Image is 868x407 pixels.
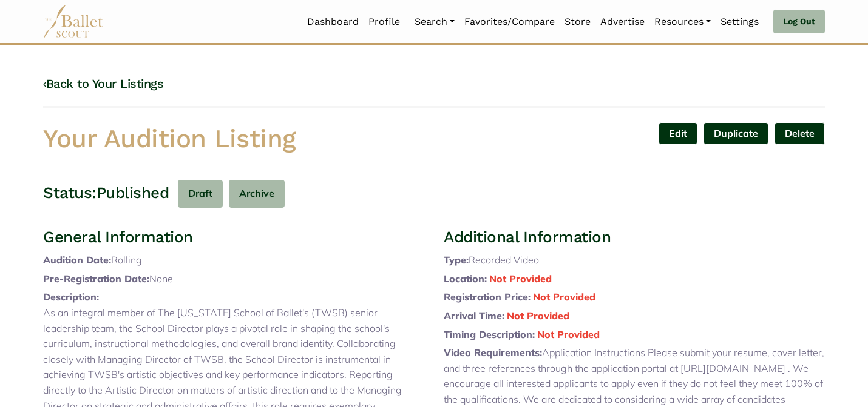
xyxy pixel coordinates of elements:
[444,328,535,340] span: Timing Description:
[43,227,424,248] h3: General Information
[43,253,424,268] p: Rolling
[43,273,149,285] span: Pre-Registration Date:
[444,227,825,248] h3: Additional Information
[43,76,163,91] a: ‹Back to Your Listings
[560,9,595,35] a: Store
[178,180,223,208] button: Draft
[716,9,764,35] a: Settings
[595,9,649,35] a: Advertise
[97,183,169,203] h3: Published
[649,9,716,35] a: Resources
[507,309,569,322] span: Not Provided
[659,122,697,145] a: Edit
[229,180,285,208] button: Archive
[43,254,111,266] span: Audition Date:
[410,9,459,35] a: Search
[43,183,97,203] h3: Status:
[704,122,768,145] a: Duplicate
[773,10,825,34] a: Log Out
[302,9,364,35] a: Dashboard
[444,253,825,268] p: Recorded Video
[444,273,487,285] span: Location:
[444,291,531,303] span: Registration Price:
[533,291,595,303] span: Not Provided
[43,76,46,91] code: ‹
[537,328,600,340] span: Not Provided
[444,346,542,359] span: Video Requirements:
[444,254,469,266] span: Type:
[459,9,560,35] a: Favorites/Compare
[364,9,405,35] a: Profile
[489,273,552,285] span: Not Provided
[444,309,504,322] span: Arrival Time:
[43,271,424,287] p: None
[43,291,99,303] span: Description:
[775,122,825,145] button: Delete
[43,122,424,156] h1: Your Audition Listing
